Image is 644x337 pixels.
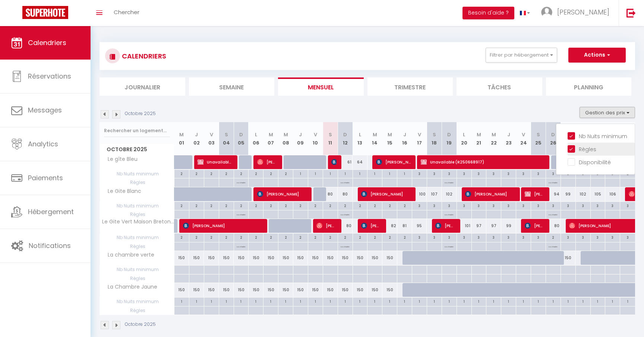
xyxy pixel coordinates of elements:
[427,233,442,241] div: 3
[486,170,501,177] div: 3
[605,187,620,201] div: 106
[189,77,275,96] li: Semaine
[308,170,323,177] div: 1
[28,71,71,81] span: Réservations
[338,219,353,233] div: 80
[204,122,219,155] th: 03
[412,233,427,241] div: 3
[308,283,323,297] div: 150
[323,233,338,241] div: 2
[100,77,185,96] li: Journalier
[388,131,392,138] abbr: M
[367,233,382,241] div: 2
[576,233,590,241] div: 3
[323,298,338,305] div: 1
[486,202,501,209] div: 3
[421,155,545,169] span: Unavailable (R250668917)
[561,251,575,265] div: 150
[382,219,397,233] div: 82
[575,122,590,155] th: 28
[472,202,486,209] div: 3
[501,233,516,241] div: 3
[442,298,457,305] div: 1
[314,131,317,138] abbr: V
[427,170,442,177] div: 3
[249,283,263,297] div: 150
[367,298,382,305] div: 1
[531,202,546,209] div: 3
[263,170,278,177] div: 2
[561,298,575,305] div: 1
[234,283,249,297] div: 150
[359,131,361,138] abbr: L
[174,283,189,297] div: 150
[561,233,575,241] div: 3
[257,187,307,201] span: [PERSON_NAME]
[457,122,471,155] th: 20
[546,170,561,177] div: 3
[219,233,234,241] div: 2
[341,242,350,249] p: No Checkin
[293,298,308,305] div: 1
[412,202,427,209] div: 3
[501,202,516,209] div: 3
[361,187,411,201] span: [PERSON_NAME]
[120,48,166,64] h3: CALENDRIERS
[367,122,382,155] th: 14
[353,251,367,265] div: 150
[225,131,228,138] abbr: S
[403,131,406,138] abbr: J
[501,219,516,233] div: 99
[620,202,635,209] div: 3
[210,131,213,138] abbr: V
[28,207,74,216] span: Hébergement
[516,122,531,155] th: 24
[442,122,457,155] th: 19
[341,178,350,185] p: No Checkin
[249,170,263,177] div: 2
[323,187,338,201] div: 80
[316,219,336,233] span: [PERSON_NAME]
[486,233,501,241] div: 3
[397,122,412,155] th: 16
[263,202,278,209] div: 2
[293,202,308,209] div: 2
[537,131,540,138] abbr: S
[427,187,442,201] div: 107
[338,202,353,209] div: 2
[308,122,323,155] th: 10
[525,187,544,201] span: [PERSON_NAME] et [PERSON_NAME] À confirmer
[457,170,471,177] div: 3
[353,170,367,177] div: 1
[516,202,531,209] div: 3
[100,210,174,219] span: Règles
[100,144,174,155] span: Octobre 2025
[174,170,189,177] div: 2
[412,298,427,305] div: 1
[278,298,293,305] div: 1
[100,242,174,251] span: Règles
[501,298,516,305] div: 1
[590,187,605,201] div: 105
[189,170,204,177] div: 2
[626,8,636,18] img: logout
[204,283,219,297] div: 150
[174,251,189,265] div: 150
[471,219,486,233] div: 97
[382,122,397,155] th: 15
[457,233,471,241] div: 3
[338,122,353,155] th: 12
[263,283,278,297] div: 150
[367,283,382,297] div: 150
[382,283,397,297] div: 150
[237,178,246,185] p: No Checkin
[382,202,397,209] div: 2
[501,122,516,155] th: 23
[219,298,234,305] div: 1
[531,298,546,305] div: 1
[546,233,561,241] div: 2
[397,219,412,233] div: 81
[338,298,353,305] div: 1
[557,7,609,17] span: [PERSON_NAME]
[101,155,139,163] span: Le gîte Bleu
